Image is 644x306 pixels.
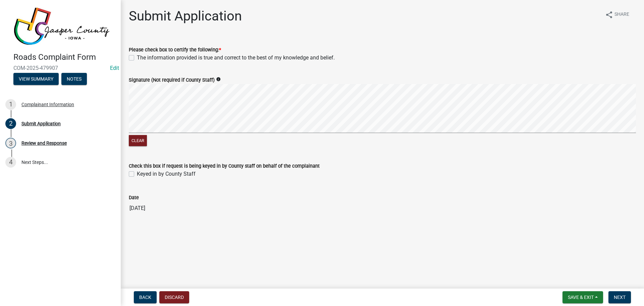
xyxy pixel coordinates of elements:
[5,157,16,168] div: 4
[216,77,221,82] i: info
[614,11,629,19] span: Share
[129,195,139,200] label: Date
[605,11,613,19] i: share
[614,295,626,300] span: Next
[129,8,242,24] h1: Submit Application
[110,65,119,71] a: Edit
[134,291,157,303] button: Back
[61,73,87,85] button: Notes
[13,73,59,85] button: View Summary
[129,78,215,83] label: Signature (Not required if County Staff)
[13,65,107,71] span: COM-2025-479907
[568,295,594,300] span: Save & Exit
[129,135,147,146] button: Clear
[21,141,67,145] div: Review and Response
[137,170,196,178] label: Keyed in by County Staff
[5,118,16,129] div: 2
[21,121,61,126] div: Submit Application
[13,77,59,82] wm-modal-confirm: Summary
[608,291,631,303] button: Next
[110,65,119,71] wm-modal-confirm: Edit Application Number
[13,7,110,45] img: Jasper County, Iowa
[21,102,74,107] div: Complainant Information
[5,99,16,110] div: 1
[600,8,635,21] button: shareShare
[139,295,151,300] span: Back
[13,52,115,62] h4: Roads Complaint Form
[159,291,189,303] button: Discard
[129,48,221,52] label: Please check box to certify the following:
[61,77,87,82] wm-modal-confirm: Notes
[137,54,335,62] label: The information provided is true and correct to the best of my knowledge and belief.
[129,164,320,169] label: Check this box if request is being keyed in by County staff on behalf of the complainant
[5,138,16,148] div: 3
[562,291,603,303] button: Save & Exit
